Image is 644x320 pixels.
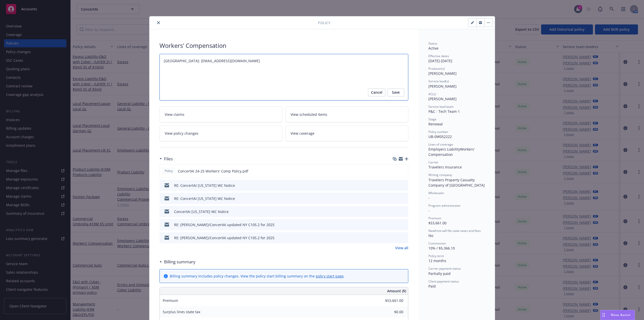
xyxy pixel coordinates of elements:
span: Policy number [428,130,448,134]
span: View coverage [291,131,314,136]
span: [PERSON_NAME] [428,96,457,101]
button: download file [394,209,398,214]
button: Nova Assist [600,310,635,320]
span: Premium [428,216,441,220]
span: Workers' Compensation [428,147,476,157]
div: RE: ConcertAI [US_STATE] WC Notice [174,196,235,201]
div: RE: [PERSON_NAME]/ConcertAI updated NY C105.2 for 2025 [174,222,274,227]
span: Employers Liability [428,147,460,152]
span: View scheduled items [291,112,327,117]
span: Carrier [428,160,438,164]
span: Paid [428,284,436,289]
div: RE: [PERSON_NAME]/ConcertAI updated NY C105.2 for 2025 [174,235,274,240]
span: Policy term [428,254,444,258]
button: close [155,20,162,26]
span: Lines of coverage [428,142,453,147]
span: Renewal [428,122,443,126]
span: Effective dates [428,54,449,58]
div: RE: ConcertAI [US_STATE] WC Notice [174,183,235,188]
span: Producer(s) [428,66,445,71]
button: Cancel [368,88,385,96]
span: Partially paid [428,271,451,276]
button: preview file [402,209,406,214]
span: Active [428,46,438,51]
input: 0.00 [374,297,406,304]
span: Policy [164,169,174,173]
span: $53,661.00 [428,221,447,225]
span: - [428,195,430,200]
span: Travelers Insurance [428,165,462,169]
span: 10% / $5,366.10 [428,246,455,251]
div: [DATE] - [DATE] [428,54,485,63]
span: AC(s) [428,92,436,96]
button: Save [387,88,404,96]
div: Workers' Compensation [159,41,408,50]
span: [PERSON_NAME] [428,84,457,89]
button: download file [394,235,398,240]
span: Cancel [371,88,382,96]
span: Commission [428,241,446,245]
a: View policy changes [159,125,283,141]
span: Surplus lines state tax [163,309,200,314]
span: Carrier payment status [428,266,461,271]
span: P&C - Tech Team 1 [428,109,460,114]
button: preview file [402,222,406,227]
span: Client payment status [428,279,459,283]
button: download file [394,196,398,201]
button: preview file [402,196,406,201]
button: preview file [401,168,406,174]
span: Service lead team [428,104,454,109]
a: View claims [159,106,283,122]
button: preview file [402,183,406,188]
span: View claims [165,112,184,117]
span: Travelers Property Casualty Company of [GEOGRAPHIC_DATA] [428,177,485,188]
div: Billing summary [159,259,195,265]
span: ConcertAI 24-25 Workers' Comp Policy.pdf [178,168,248,174]
div: Files [159,156,173,162]
span: [PERSON_NAME] [428,71,457,76]
button: download file [394,222,398,227]
div: ConcertAI [US_STATE] WC Notice [174,209,229,214]
button: download file [393,168,397,174]
span: Stage [428,117,436,121]
span: - [428,208,430,213]
span: Newfront will file state taxes and fees [428,229,481,233]
span: Save [392,88,400,96]
span: Wholesaler [428,191,444,195]
input: 0.00 [374,308,406,316]
span: 12 months [428,258,446,263]
a: View all [395,245,408,251]
a: policy start page [316,274,344,278]
a: View coverage [285,125,408,141]
span: Policy [318,20,330,25]
button: preview file [402,235,406,240]
span: Writing company [428,173,452,177]
span: UB-0W052222 [428,134,452,139]
span: Status [428,41,437,46]
span: Premium [163,298,178,303]
a: View scheduled items [285,106,408,122]
span: Nova Assist [611,313,631,317]
span: Program administrator [428,203,461,208]
div: Drag to move [600,310,607,320]
h3: Files [164,156,173,162]
div: Billing summary includes policy changes. View the policy start billing summary on the . [170,273,345,279]
span: Service lead(s) [428,79,449,83]
span: View policy changes [165,131,198,136]
button: download file [394,183,398,188]
span: Amount ($) [387,288,406,294]
h3: Billing summary [164,259,195,265]
span: No [428,233,433,238]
